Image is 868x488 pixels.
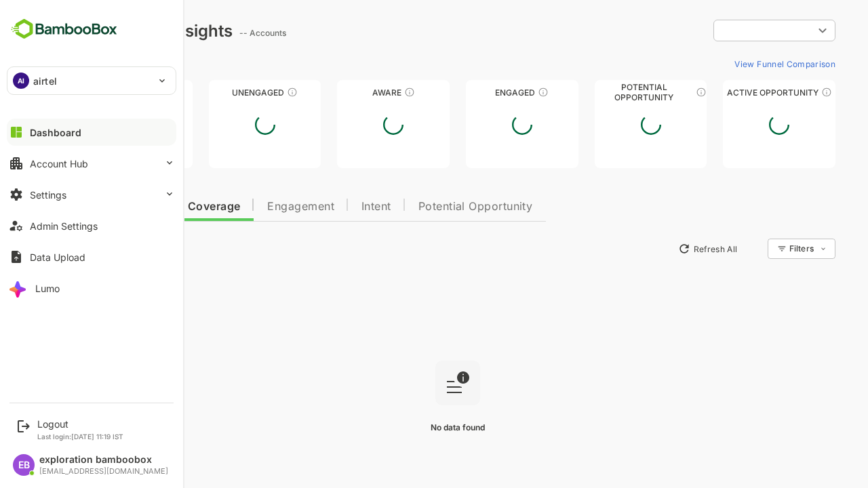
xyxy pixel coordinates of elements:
[682,53,788,75] button: View Funnel Comparison
[7,243,176,270] button: Data Upload
[37,418,123,430] div: Logout
[7,119,176,146] button: Dashboard
[314,201,344,212] span: Intent
[161,87,274,98] div: Unengaged
[30,251,85,263] div: Data Upload
[741,237,788,261] div: Filters
[220,201,287,212] span: Engagement
[33,237,132,261] button: New Insights
[13,73,29,89] div: AI
[46,201,193,212] span: Data Quality and Coverage
[7,212,176,239] button: Admin Settings
[625,238,696,260] button: Refresh All
[290,87,402,98] div: Aware
[7,181,176,208] button: Settings
[7,16,121,42] img: BambooboxFullLogoMark.5f36c76dfaba33ec1ec1367b70bb1252.svg
[7,274,176,302] button: Lumo
[30,158,88,169] div: Account Hub
[383,422,437,432] span: No data found
[35,283,60,294] div: Lumo
[30,189,66,201] div: Settings
[30,220,98,232] div: Admin Settings
[371,201,486,212] span: Potential Opportunity
[33,21,185,41] div: Dashboard Insights
[648,87,659,98] div: These accounts are MQAs and can be passed on to Inside Sales
[13,454,35,476] div: EB
[490,87,501,98] div: These accounts are warm, further nurturing would qualify them to MQAs
[547,87,660,98] div: Potential Opportunity
[239,87,250,98] div: These accounts have not shown enough engagement and need nurturing
[357,87,368,98] div: These accounts have just entered the buying cycle and need further nurturing
[39,467,168,476] div: [EMAIL_ADDRESS][DOMAIN_NAME]
[7,150,176,177] button: Account Hub
[39,454,168,466] div: exploration bamboobox
[742,243,766,253] div: Filters
[7,67,176,94] div: AIairtel
[774,87,785,98] div: These accounts have open opportunities which might be at any of the Sales Stages
[666,18,788,43] div: ​
[37,432,123,441] p: Last login: [DATE] 11:19 IST
[33,87,145,98] div: Unreached
[111,87,121,98] div: These accounts have not been engaged with for a defined time period
[33,74,57,88] p: airtel
[675,87,788,98] div: Active Opportunity
[418,87,531,98] div: Engaged
[30,127,81,138] div: Dashboard
[192,28,243,38] ag: -- Accounts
